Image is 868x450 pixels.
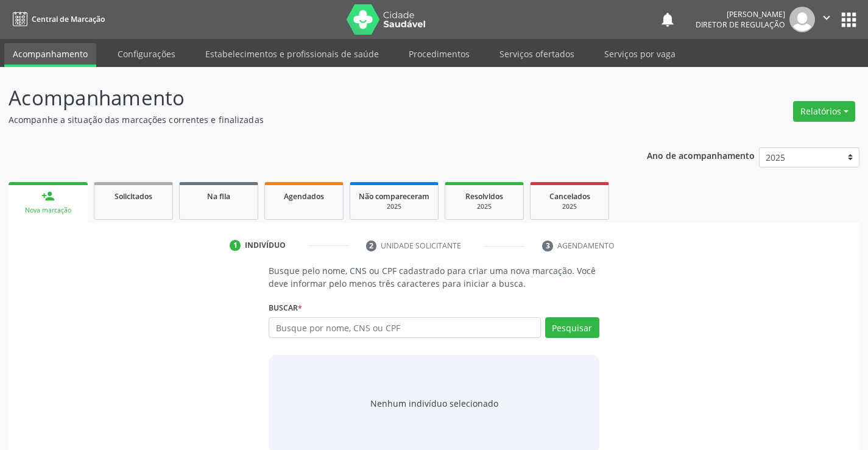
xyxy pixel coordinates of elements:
[815,7,838,32] button: 
[269,264,599,290] p: Busque pelo nome, CNS ou CPF cadastrado para criar uma nova marcação. Você deve informar pelo men...
[491,43,583,65] a: Serviços ofertados
[359,191,429,202] span: Não compareceram
[789,7,815,32] img: img
[230,240,241,251] div: 1
[596,43,684,65] a: Serviços por vaga
[9,83,604,113] p: Acompanhamento
[284,191,324,202] span: Agendados
[41,189,55,203] div: person_add
[207,191,230,202] span: Na fila
[197,43,387,65] a: Estabelecimentos e profissionais de saúde
[17,206,79,215] div: Nova marcação
[539,202,600,211] div: 2025
[4,43,96,67] a: Acompanhamento
[793,101,855,122] button: Relatórios
[545,317,599,338] button: Pesquisar
[647,147,755,163] p: Ano de acompanhamento
[696,19,785,30] span: Diretor de regulação
[465,191,503,202] span: Resolvidos
[109,43,184,65] a: Configurações
[400,43,478,65] a: Procedimentos
[269,298,302,317] label: Buscar
[659,11,676,28] button: notifications
[549,191,590,202] span: Cancelados
[32,14,105,24] span: Central de Marcação
[454,202,515,211] div: 2025
[9,113,604,126] p: Acompanhe a situação das marcações correntes e finalizadas
[820,11,833,24] i: 
[9,9,105,29] a: Central de Marcação
[245,240,286,251] div: Indivíduo
[359,202,429,211] div: 2025
[269,317,540,338] input: Busque por nome, CNS ou CPF
[115,191,152,202] span: Solicitados
[838,9,859,30] button: apps
[696,9,785,19] div: [PERSON_NAME]
[370,397,498,410] div: Nenhum indivíduo selecionado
